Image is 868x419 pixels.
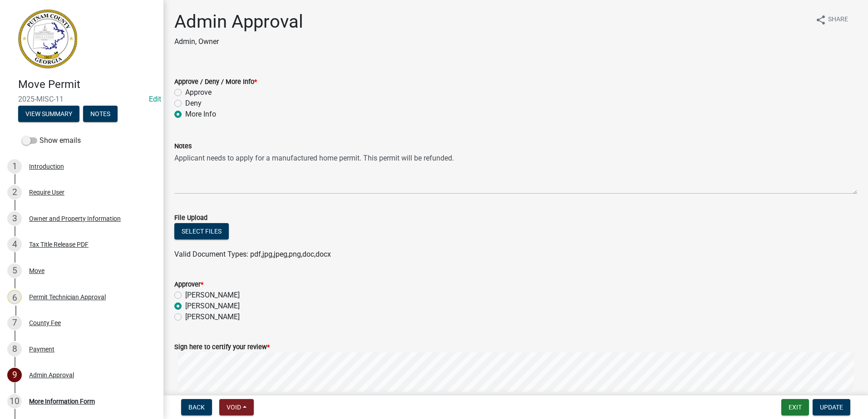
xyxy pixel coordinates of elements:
[149,95,161,103] wm-modal-confirm: Edit Application Number
[185,312,240,322] label: [PERSON_NAME]
[174,36,303,47] p: Admin, Owner
[29,189,64,195] div: Require User
[174,250,331,258] span: Valid Document Types: pdf,jpg,jpeg,png,doc,docx
[29,215,121,222] div: Owner and Property Information
[149,95,161,103] a: Edit
[781,399,809,415] button: Exit
[174,282,203,288] label: Approver
[185,290,240,301] label: [PERSON_NAME]
[174,79,257,85] label: Approve / Deny / More Info
[29,398,95,404] div: More Information Form
[29,320,61,326] div: County Fee
[174,11,303,33] h1: Admin Approval
[185,301,240,312] label: [PERSON_NAME]
[29,346,54,352] div: Payment
[7,290,22,304] div: 6
[29,294,106,300] div: Permit Technician Approval
[185,109,216,120] label: More Info
[820,404,843,411] span: Update
[29,268,44,274] div: Move
[7,263,22,278] div: 5
[185,87,212,98] label: Approve
[813,399,850,415] button: Update
[7,368,22,382] div: 9
[7,211,22,226] div: 3
[7,394,22,409] div: 10
[29,241,89,248] div: Tax Title Release PDF
[174,143,192,150] label: Notes
[174,215,207,221] label: File Upload
[22,135,81,146] label: Show emails
[181,399,212,415] button: Back
[7,237,22,252] div: 4
[185,98,202,109] label: Deny
[18,111,79,118] wm-modal-confirm: Summary
[188,404,205,411] span: Back
[29,163,64,170] div: Introduction
[808,11,855,29] button: shareShare
[29,372,74,378] div: Admin Approval
[7,316,22,330] div: 7
[815,15,826,25] i: share
[18,95,145,103] span: 2025-MISC-11
[219,399,254,415] button: Void
[18,78,156,91] h4: Move Permit
[7,185,22,200] div: 2
[828,15,848,25] span: Share
[83,106,118,122] button: Notes
[18,10,77,68] img: Putnam County, Georgia
[7,159,22,174] div: 1
[7,342,22,356] div: 8
[227,404,241,411] span: Void
[18,106,79,122] button: View Summary
[174,344,270,351] label: Sign here to certify your review
[83,111,118,118] wm-modal-confirm: Notes
[174,223,229,239] button: Select files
